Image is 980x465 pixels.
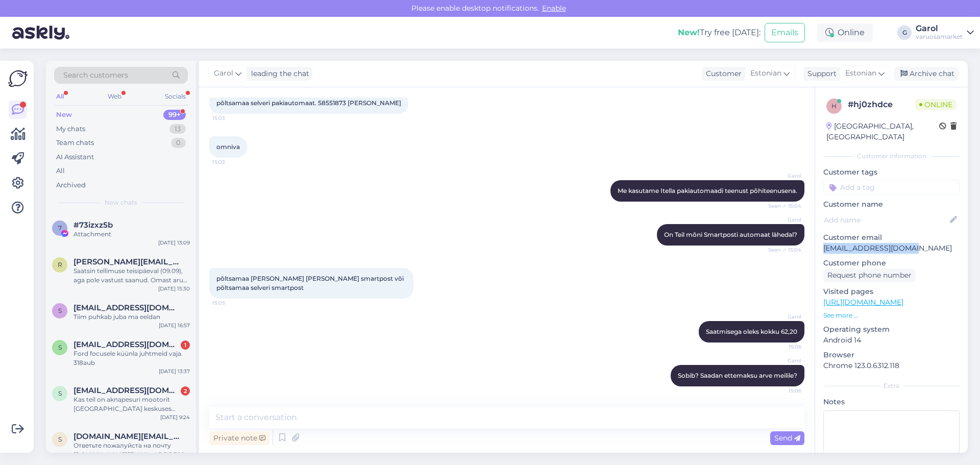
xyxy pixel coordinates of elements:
p: Customer phone [823,258,960,268]
span: 15:06 [763,387,801,395]
p: Customer tags [823,167,960,178]
div: New [56,110,72,120]
div: [DATE] 9:24 [160,413,190,421]
div: 1 [181,340,190,350]
img: Askly Logo [8,69,28,88]
div: Archive chat [894,67,959,81]
span: Seen ✓ 15:04 [763,202,801,210]
div: [DATE] 13:09 [158,239,190,247]
span: 15:03 [212,158,251,166]
span: Send [774,433,800,443]
div: G [897,26,912,40]
span: savkor.auto@gmail.com [73,432,180,441]
div: Ford focusele küünla juhtmeid vaja. 318aub [73,349,190,368]
span: S [58,389,62,397]
p: Customer email [823,232,960,243]
span: Garol [763,172,801,180]
span: 7 [58,224,62,232]
div: leading the chat [247,68,309,79]
span: s [58,344,62,351]
div: Online [817,23,873,42]
div: Tiim puhkab juba ma eeldan [73,312,190,322]
div: Ответьте пожалуйста на почту [DOMAIN_NAME][EMAIL_ADDRESS][DOMAIN_NAME] [73,441,190,459]
div: Kas teil on aknapesuri mootorit [GEOGRAPHIC_DATA] keskuses saadaval? Bmw 520D [DATE] aasta mudelile? [73,395,190,413]
div: All [54,90,66,103]
div: Request phone number [823,268,916,282]
span: Search customers [63,70,128,81]
span: Sobib? Saadan ettemaksu arve meilile? [678,372,797,379]
div: Garol [916,25,963,33]
span: s [58,435,62,443]
div: Saatsin tellimuse teisipäeval (09.09), aga pole vastust saanud. Omast arust tegin ka veebipoes hi... [73,266,190,285]
span: Svenvene06@gmail.com [73,386,180,395]
span: seppelger@gmail.com [73,340,180,349]
span: 15:05 [212,299,251,307]
span: Saatmisega oleks kokku 62,20 [706,328,797,335]
div: 99+ [163,110,186,120]
div: Customer [702,68,742,79]
span: h [831,102,837,110]
div: Team chats [56,138,94,148]
input: Add name [824,214,948,226]
div: My chats [56,124,85,134]
span: r [58,261,62,268]
div: [DATE] 13:37 [159,368,190,375]
span: S [58,307,62,314]
div: varuosamarket [916,33,963,41]
span: New chats [105,198,137,207]
p: Operating system [823,324,960,335]
p: Chrome 123.0.6312.118 [823,360,960,371]
div: AI Assistant [56,152,94,162]
div: Support [803,68,837,79]
span: põltsamaa [PERSON_NAME] [PERSON_NAME] smartpost või põltsamaa selveri smartpost [216,275,405,291]
input: Add a tag [823,180,960,195]
a: Garolvaruosamarket [916,25,974,41]
span: põltsamaa selveri pakiautomaat. 58551873 [PERSON_NAME] [216,99,401,107]
span: #73izxz5b [73,221,113,230]
button: Emails [765,23,805,42]
span: Estonian [845,68,876,79]
div: 13 [169,124,186,134]
p: [EMAIL_ADDRESS][DOMAIN_NAME] [823,243,960,254]
span: omniva [216,143,240,151]
span: Garol [763,216,801,224]
div: Attachment [73,230,190,239]
span: Estonian [750,68,781,79]
p: See more ... [823,311,960,320]
p: Customer name [823,199,960,210]
div: Archived [56,180,86,190]
div: Private note [209,431,269,445]
div: # hj0zhdce [848,99,915,111]
span: Online [915,99,957,110]
span: 15:03 [212,114,251,122]
p: Android 14 [823,335,960,346]
div: [GEOGRAPHIC_DATA], [GEOGRAPHIC_DATA] [826,121,939,142]
span: 15:06 [763,343,801,351]
span: Me kasutame Itella pakiautomaadi teenust põhiteenusena. [618,187,797,194]
span: Garol [214,68,233,79]
div: Customer information [823,152,960,161]
p: Browser [823,350,960,360]
div: Try free [DATE]: [678,27,761,39]
span: Garol [763,313,801,321]
span: Garol [763,357,801,364]
div: 0 [171,138,186,148]
div: 2 [181,386,190,396]
p: Notes [823,397,960,407]
b: New! [678,28,700,37]
span: Siseminevabadus@gmail.com [73,303,180,312]
span: raile.yoshito@milrem.com [73,257,180,266]
div: [DATE] 16:57 [159,322,190,329]
div: All [56,166,65,176]
div: [DATE] 15:30 [158,285,190,292]
span: Enable [539,4,569,13]
span: On Teil mõni Smartposti automaat lähedal? [664,231,797,238]
a: [URL][DOMAIN_NAME] [823,298,903,307]
div: Socials [163,90,188,103]
div: Extra [823,381,960,390]
div: Web [106,90,124,103]
p: Visited pages [823,286,960,297]
span: Seen ✓ 15:04 [763,246,801,254]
